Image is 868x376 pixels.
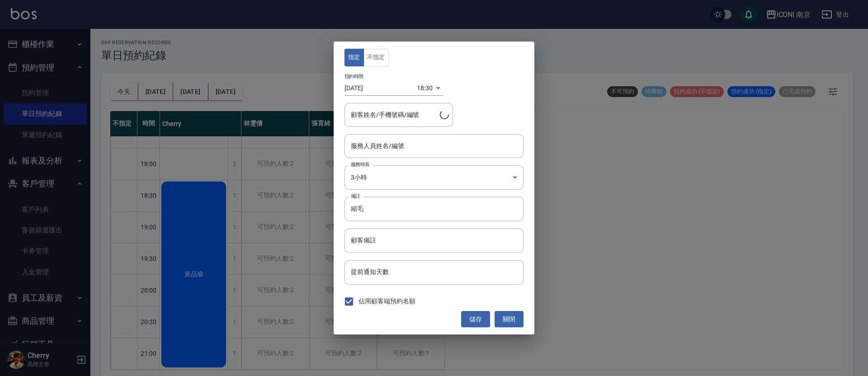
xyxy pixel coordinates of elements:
[344,165,524,190] div: 3小時
[359,297,415,306] span: 佔用顧客端預約名額
[461,311,490,328] button: 儲存
[351,193,360,200] label: 備註
[351,161,370,168] label: 服務時長
[344,49,364,66] button: 指定
[363,49,389,66] button: 不指定
[344,73,363,79] label: 預約時間
[417,81,433,96] div: 18:30
[495,311,524,328] button: 關閉
[344,81,417,96] input: Choose date, selected date is 2025-09-04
